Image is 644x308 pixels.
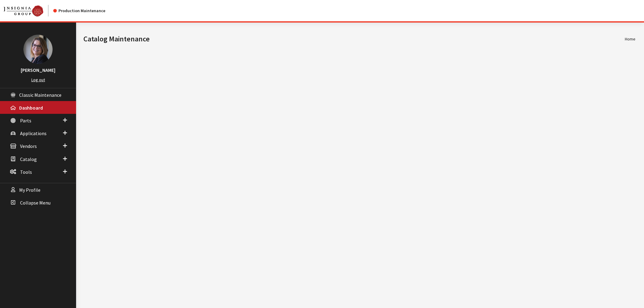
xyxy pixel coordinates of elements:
[31,77,45,82] a: Log out
[19,105,43,111] span: Dashboard
[20,130,47,136] span: Applications
[23,35,53,64] img: Kim Callahan Collins
[6,66,70,74] h3: [PERSON_NAME]
[625,36,635,42] li: Home
[20,156,37,162] span: Catalog
[53,8,105,14] div: Production Maintenance
[4,5,53,16] a: Insignia Group logo
[20,143,37,149] span: Vendors
[19,92,61,98] span: Classic Maintenance
[20,169,32,175] span: Tools
[19,187,40,193] span: My Profile
[20,200,51,206] span: Collapse Menu
[20,117,31,124] span: Parts
[4,5,43,16] img: Catalog Maintenance
[83,33,625,44] h1: Catalog Maintenance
